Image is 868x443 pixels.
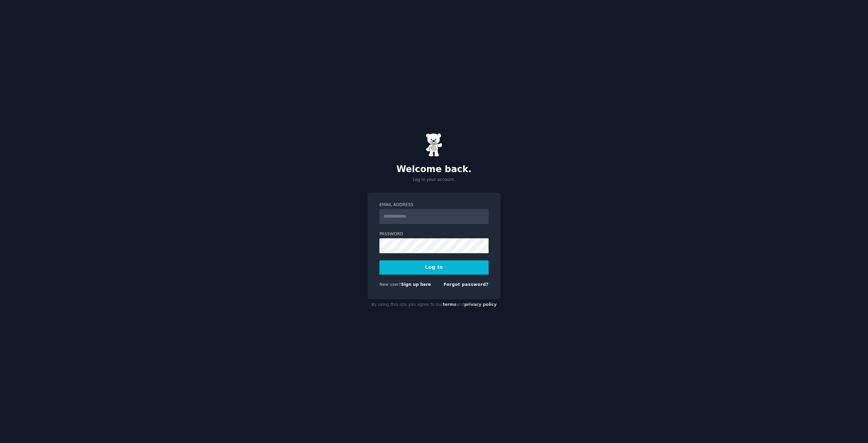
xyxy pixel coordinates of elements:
a: Forgot password? [443,282,489,287]
label: Email Address [379,202,489,208]
label: Password [379,231,489,237]
span: New user? [379,282,401,287]
a: Sign up here [401,282,431,287]
a: privacy policy [464,302,497,307]
p: Log in your account. [368,177,500,183]
img: Gummy Bear [426,133,442,157]
div: By using this site you agree to our and [368,299,500,310]
a: terms [443,302,456,307]
h2: Welcome back. [368,164,500,175]
button: Log In [379,260,489,275]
